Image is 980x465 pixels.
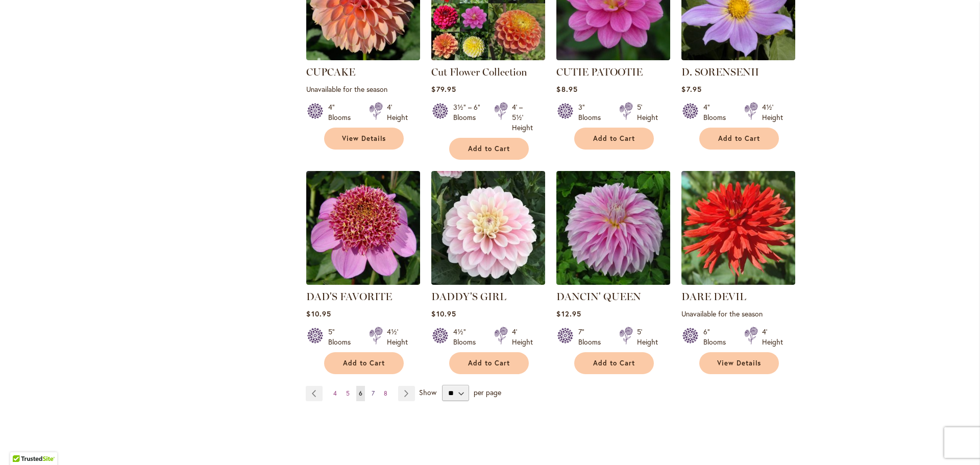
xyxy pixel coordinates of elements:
div: 5' Height [637,327,658,347]
span: $10.95 [431,309,456,319]
span: 7 [372,389,375,397]
a: CUTIE PATOOTIE [556,53,670,62]
span: Show [419,387,436,397]
div: 4" Blooms [703,102,732,123]
span: $10.95 [306,309,331,319]
span: Add to Cart [468,359,510,368]
span: $12.95 [556,309,581,319]
a: DAD'S FAVORITE [306,290,392,303]
span: Add to Cart [343,359,385,368]
button: Add to Cart [449,352,529,374]
div: 3" Blooms [578,102,607,123]
div: 4' Height [512,327,533,347]
a: 4 [331,386,339,401]
a: 7 [369,386,377,401]
a: DADDY'S GIRL [431,277,545,287]
a: 8 [381,386,390,401]
div: 4" Blooms [328,102,357,123]
a: DARE DEVIL [681,290,746,303]
span: Add to Cart [593,134,635,143]
a: View Details [699,352,779,374]
a: CUPCAKE [306,53,420,62]
a: CUPCAKE [306,66,355,78]
span: Add to Cart [468,144,510,153]
a: D. SORENSENII [681,66,759,78]
a: DADDY'S GIRL [431,290,506,303]
span: 6 [359,389,362,397]
div: 7" Blooms [578,327,607,347]
div: 5" Blooms [328,327,357,347]
a: DAD'S FAVORITE [306,277,420,287]
button: Add to Cart [324,352,404,374]
span: 4 [333,389,337,397]
a: DANCIN' QUEEN [556,290,641,303]
span: $79.95 [431,84,456,94]
a: View Details [324,128,404,150]
div: 4½" Blooms [453,327,482,347]
a: 5 [344,386,352,401]
div: 4½' Height [387,327,408,347]
span: View Details [342,134,386,143]
a: Dancin' Queen [556,277,670,287]
button: Add to Cart [449,138,529,160]
img: DAD'S FAVORITE [306,171,420,285]
span: $7.95 [681,84,701,94]
span: per page [474,387,501,397]
div: 3½" – 6" Blooms [453,102,482,133]
a: DARE DEVIL [681,277,795,287]
a: CUT FLOWER COLLECTION [431,53,545,62]
span: 5 [346,389,350,397]
div: 4' Height [762,327,783,347]
button: Add to Cart [699,128,779,150]
button: Add to Cart [574,128,654,150]
img: DADDY'S GIRL [431,171,545,285]
div: 4' – 5½' Height [512,102,533,133]
a: Cut Flower Collection [431,66,527,78]
div: 4½' Height [762,102,783,123]
span: View Details [717,359,761,368]
p: Unavailable for the season [681,309,795,319]
div: 5' Height [637,102,658,123]
button: Add to Cart [574,352,654,374]
span: 8 [384,389,387,397]
span: Add to Cart [718,134,760,143]
a: CUTIE PATOOTIE [556,66,643,78]
span: $8.95 [556,84,577,94]
div: 4' Height [387,102,408,123]
iframe: Launch Accessibility Center [8,429,36,457]
span: Add to Cart [593,359,635,368]
div: 6" Blooms [703,327,732,347]
img: Dancin' Queen [556,171,670,285]
a: D. SORENSENII [681,53,795,62]
img: DARE DEVIL [681,171,795,285]
p: Unavailable for the season [306,84,420,94]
